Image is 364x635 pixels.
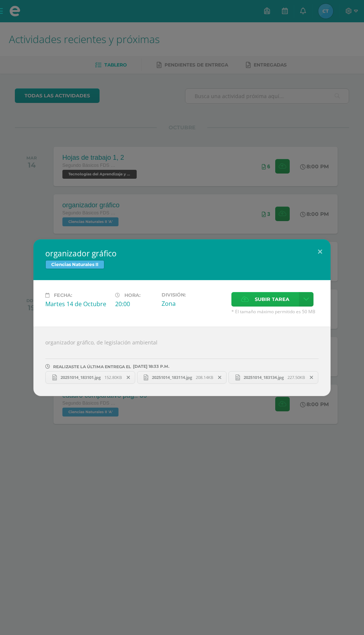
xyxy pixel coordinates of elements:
span: 227.50KB [287,375,305,380]
div: Martes 14 de Octubre [45,300,109,308]
div: Zona [162,299,225,308]
a: 20251014_183134.jpg 227.50KB [228,371,318,384]
span: 20251014_183101.jpg [57,375,104,380]
a: 20251014_183114.jpg 208.14KB [137,371,227,384]
span: Ciencias Naturales II [45,260,104,269]
span: Fecha: [54,292,72,298]
span: [DATE] 18:33 P.M. [131,366,169,367]
div: 20:00 [115,300,156,308]
span: 20251014_183114.jpg [148,375,196,380]
span: 208.14KB [196,375,213,380]
span: Remover entrega [214,373,226,382]
h2: organizador gráfico [45,248,319,259]
span: Hora: [124,292,140,298]
div: organizador gráfico, de legislación ambiental [33,327,331,396]
span: Subir tarea [255,292,289,306]
span: 152.80KB [104,375,122,380]
span: * El tamaño máximo permitido es 50 MB [231,308,319,315]
button: Close (Esc) [309,239,331,265]
span: REALIZASTE LA ÚLTIMA ENTREGA EL [53,364,131,369]
span: 20251014_183134.jpg [240,375,287,380]
label: División: [162,292,225,298]
span: Remover entrega [305,373,318,382]
a: 20251014_183101.jpg 152.80KB [45,371,135,384]
span: Remover entrega [122,373,135,382]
